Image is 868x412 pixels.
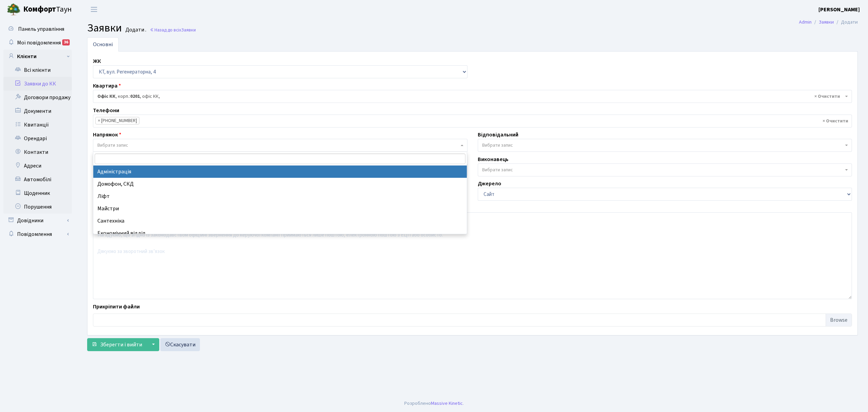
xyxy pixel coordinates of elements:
[3,145,72,159] a: Контакти
[3,159,72,173] a: Адреси
[93,202,467,215] li: Майстри
[130,93,140,100] b: 0201
[3,227,72,241] a: Повідомлення
[819,18,834,26] a: Заявки
[124,27,146,33] small: Додати .
[814,93,840,100] span: Видалити всі елементи
[93,106,119,115] label: Телефони
[404,400,464,407] div: Розроблено .
[17,39,61,46] span: Мої повідомлення
[93,215,467,227] li: Сантехніка
[93,57,101,65] label: ЖК
[100,341,142,348] span: Зберегти і вийти
[482,142,513,149] span: Вибрати запис
[3,50,72,63] a: Клієнти
[818,5,860,14] a: [PERSON_NAME]
[97,93,116,100] b: Офіс КК
[93,165,467,178] li: Адміністрація
[3,173,72,186] a: Автомобілі
[23,4,56,15] b: Комфорт
[97,142,128,149] span: Вибрати запис
[3,63,72,77] a: Всі клієнти
[87,20,122,36] span: Заявки
[85,4,103,15] button: Переключити навігацію
[3,200,72,214] a: Порушення
[93,303,140,311] label: Прикріпити файли
[478,131,518,139] label: Відповідальний
[3,132,72,145] a: Орендарі
[431,400,463,407] a: Massive Kinetic
[98,117,100,124] span: ×
[3,104,72,118] a: Документи
[93,227,467,239] li: Економічний відділ
[97,93,843,100] span: <b>Офіс КК</b>, корп.: <b>0201</b>, офіс КК,
[3,36,72,50] a: Мої повідомлення36
[799,18,812,26] a: Admin
[93,90,852,103] span: <b>Офіс КК</b>, корп.: <b>0201</b>, офіс КК,
[823,118,848,124] span: Видалити всі елементи
[93,178,467,190] li: Домофон, СКД
[160,338,200,351] a: Скасувати
[150,27,196,33] a: Назад до всіхЗаявки
[478,180,501,188] label: Джерело
[7,3,21,16] img: logo.png
[87,338,147,351] button: Зберегти і вийти
[87,37,119,52] a: Основні
[3,91,72,104] a: Договори продажу
[95,117,139,124] li: 044-365-35-53
[93,190,467,202] li: Ліфт
[3,186,72,200] a: Щоденник
[834,18,858,26] li: Додати
[93,82,121,90] label: Квартира
[62,39,70,45] div: 36
[478,155,508,163] label: Виконавець
[3,214,72,227] a: Довідники
[3,77,72,91] a: Заявки до КК
[482,167,513,173] span: Вибрати запис
[23,4,72,15] span: Таун
[181,27,196,33] span: Заявки
[789,15,868,29] nav: breadcrumb
[18,25,64,33] span: Панель управління
[3,118,72,132] a: Квитанції
[3,22,72,36] a: Панель управління
[93,131,121,139] label: Напрямок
